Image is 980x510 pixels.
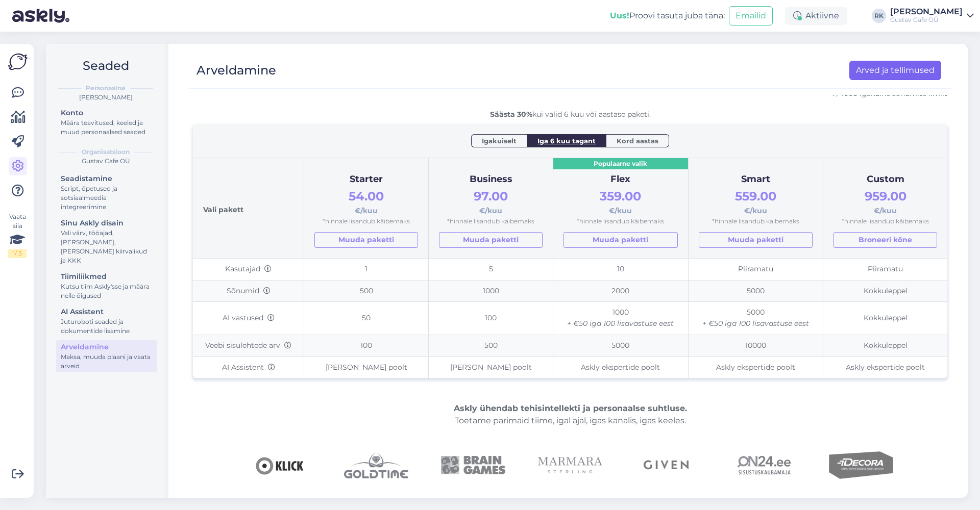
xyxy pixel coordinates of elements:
[56,340,157,372] a: ArveldamineMaksa, muuda plaani ja vaata arveid
[439,172,543,187] div: Business
[567,319,674,328] i: + €50 iga 100 lisavastuse eest
[553,335,689,356] td: 5000
[563,232,678,248] a: Muuda paketti
[834,187,937,217] div: €/kuu
[439,232,543,248] a: Muuda paketti
[56,172,157,213] a: SeadistamineScript, õpetused ja sotsiaalmeedia integreerimine
[61,307,153,317] div: AI Assistent
[699,217,813,226] div: *hinnale lisandub käibemaks
[193,402,947,427] div: Toetame parimaid tiime, igal ajal, igas kanalis, igas keeles.
[699,172,813,187] div: Smart
[610,11,629,20] b: Uus!
[314,187,418,217] div: €/kuu
[563,217,678,226] div: *hinnale lisandub käibemaks
[538,433,602,497] img: Marmarasterling
[865,189,906,203] span: 959.00
[61,228,153,265] div: Vali värv, tööajad, [PERSON_NAME], [PERSON_NAME] kiirvalikud ja KKK
[314,232,418,248] a: Muuda paketti
[82,147,130,157] b: Organisatsioon
[829,433,893,497] img: Decora
[474,189,508,203] span: 97.00
[314,217,418,226] div: *hinnale lisandub käibemaks
[247,433,311,497] img: Klick
[834,217,937,226] div: *hinnale lisandub käibemaks
[849,61,941,80] a: Arved ja tellimused
[54,157,157,166] div: Gustav Cafe OÜ
[872,9,886,23] div: RK
[699,187,813,217] div: €/kuu
[688,335,823,356] td: 10000
[553,259,689,280] td: 10
[203,168,293,248] div: Vali pakett
[600,189,641,203] span: 359.00
[688,259,823,280] td: Piiramatu
[439,217,543,226] div: *hinnale lisandub käibemaks
[61,184,153,212] div: Script, õpetused ja sotsiaalmeedia integreerimine
[617,136,658,146] span: Kord aastas
[344,433,408,497] img: Goldtime
[8,249,27,258] div: 1 / 3
[439,187,543,217] div: €/kuu
[304,302,429,335] td: 50
[834,172,937,187] div: Custom
[699,232,813,248] a: Muuda paketti
[61,317,153,336] div: Juturoboti seaded ja dokumentide lisamine
[688,302,823,335] td: 5000
[735,189,776,203] span: 559.00
[823,259,947,280] td: Piiramatu
[429,302,553,335] td: 100
[56,305,157,337] a: AI AssistentJuturoboti seaded ja dokumentide lisamine
[193,109,947,120] div: kui valid 6 kuu või aastase paketi.
[429,356,553,378] td: [PERSON_NAME] poolt
[553,158,688,170] div: Populaarne valik
[563,172,678,187] div: Flex
[8,52,28,71] img: Askly Logo
[823,302,947,335] td: Kokkuleppel
[193,259,304,280] td: Kasutajad
[834,232,937,248] button: Broneeri kõne
[314,172,418,187] div: Starter
[61,282,153,300] div: Kutsu tiim Askly'sse ja määra neile õigused
[553,356,689,378] td: Askly ekspertide poolt
[56,106,157,138] a: KontoMäära teavitused, keeled ja muud personaalsed seaded
[8,212,27,258] div: Vaata siia
[454,403,687,413] b: Askly ühendab tehisintellekti ja personaalse suhtluse.
[304,335,429,356] td: 100
[490,110,532,119] b: Säästa 30%
[890,8,963,16] div: [PERSON_NAME]
[688,356,823,378] td: Askly ekspertide poolt
[61,118,153,137] div: Määra teavitused, keeled ja muud personaalsed seaded
[429,259,553,280] td: 5
[610,10,725,22] div: Proovi tasuta juba täna:
[429,335,553,356] td: 500
[61,342,153,352] div: Arveldamine
[553,302,689,335] td: 1000
[729,6,773,25] button: Emailid
[553,280,689,302] td: 2000
[61,173,153,184] div: Seadistamine
[429,280,553,302] td: 1000
[441,433,505,497] img: Braingames
[732,433,796,497] img: On24
[61,271,153,282] div: Tiimiliikmed
[54,56,157,75] h2: Seaded
[890,16,963,24] div: Gustav Cafe OÜ
[61,218,153,228] div: Sinu Askly disain
[86,84,126,93] b: Personaalne
[635,433,699,497] img: Given
[56,216,157,267] a: Sinu Askly disainVali värv, tööajad, [PERSON_NAME], [PERSON_NAME] kiirvalikud ja KKK
[56,270,157,302] a: TiimiliikmedKutsu tiim Askly'sse ja määra neile õigused
[61,108,153,118] div: Konto
[823,280,947,302] td: Kokkuleppel
[54,93,157,102] div: [PERSON_NAME]
[304,259,429,280] td: 1
[823,356,947,378] td: Askly ekspertide poolt
[61,352,153,371] div: Maksa, muuda plaani ja vaata arveid
[193,302,304,335] td: AI vastused
[823,335,947,356] td: Kokkuleppel
[193,335,304,356] td: Veebi sisulehtede arv
[537,136,596,146] span: Iga 6 kuu tagant
[890,8,974,24] a: [PERSON_NAME]Gustav Cafe OÜ
[482,136,517,146] span: Igakuiselt
[349,189,384,203] span: 54.00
